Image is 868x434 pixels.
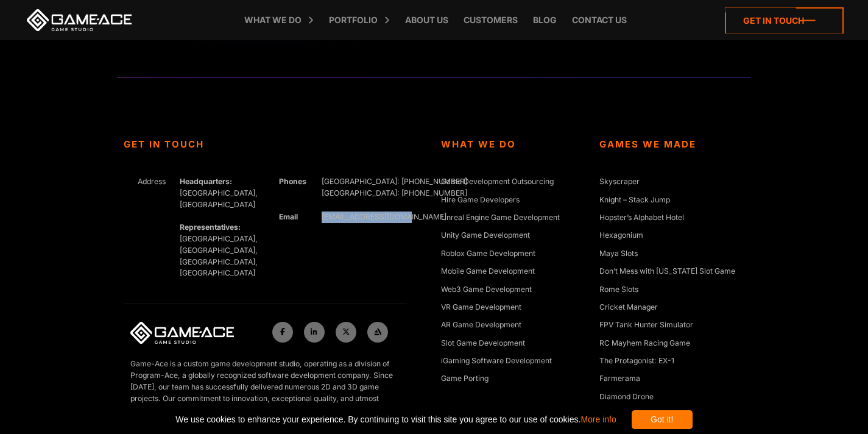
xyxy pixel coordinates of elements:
[599,176,640,188] a: Skyscraper
[441,248,535,260] a: Roblox Game Development
[441,176,554,188] a: Game Development Outsourcing
[441,139,586,151] strong: What We Do
[322,177,467,186] span: [GEOGRAPHIC_DATA]: [PHONE_NUMBER]
[441,338,525,350] a: Slot Game Development
[441,266,535,278] a: Mobile Game Development
[599,284,638,296] a: Rome Slots
[130,322,234,344] img: Game-Ace Logo
[441,284,532,296] a: Web3 Game Development
[322,188,467,197] span: [GEOGRAPHIC_DATA]: [PHONE_NUMBER]
[441,302,521,314] a: VR Game Development
[441,212,560,224] a: Unreal Engine Game Development
[173,176,258,279] div: [GEOGRAPHIC_DATA], [GEOGRAPHIC_DATA] [GEOGRAPHIC_DATA], [GEOGRAPHIC_DATA], [GEOGRAPHIC_DATA], [GE...
[599,338,690,350] a: RC Mayhem Racing Game
[599,319,693,332] a: FPV Tank Hunter Simulator
[180,222,241,232] strong: Representatives:
[599,212,684,224] a: Hopster’s Alphabet Hotel
[599,139,744,151] strong: Games We Made
[124,139,407,151] strong: Get In Touch
[599,302,658,314] a: Cricket Manager
[441,194,520,207] a: Hire Game Developers
[138,177,166,186] span: Address
[580,414,616,424] a: More info
[441,355,552,368] a: iGaming Software Development
[599,266,735,278] a: Don’t Mess with [US_STATE] Slot Game
[441,373,489,385] a: Game Porting
[599,230,643,242] a: Hexagonium
[599,194,670,207] a: Knight – Stack Jump
[175,410,616,429] span: We use cookies to enhance your experience. By continuing to visit this site you agree to our use ...
[599,248,638,260] a: Maya Slots
[180,177,232,186] strong: Headquarters:
[441,319,521,332] a: AR Game Development
[599,355,674,368] a: The Protagonist: EX-1
[725,7,844,34] a: Get in touch
[322,212,446,221] a: [EMAIL_ADDRESS][DOMAIN_NAME]
[279,212,298,221] strong: Email
[599,373,640,385] a: Farmerama
[632,410,693,429] div: Got it!
[599,391,654,404] a: Diamond Drone
[441,230,530,242] a: Unity Game Development
[130,358,400,427] p: Game-Ace is a custom game development studio, operating as a division of Program-Ace, a globally ...
[279,177,306,186] strong: Phones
